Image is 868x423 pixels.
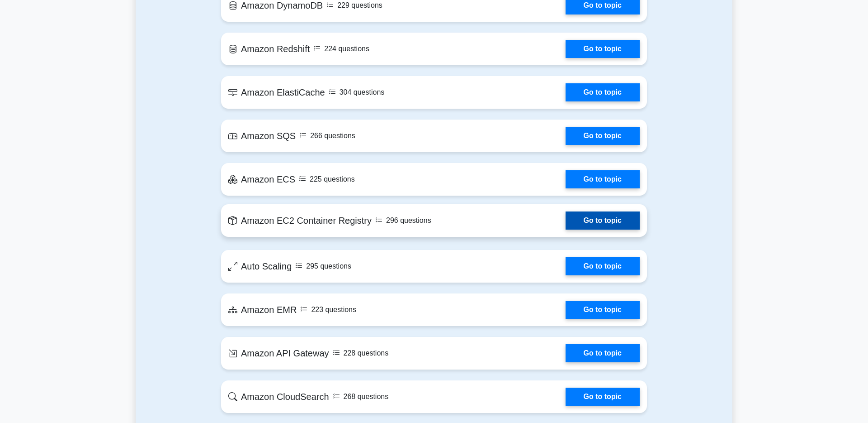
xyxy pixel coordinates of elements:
a: Go to topic [566,40,640,58]
a: Go to topic [566,344,640,362]
a: Go to topic [566,170,640,188]
a: Go to topic [566,211,640,230]
a: Go to topic [566,83,640,101]
a: Go to topic [566,301,640,319]
a: Go to topic [566,127,640,145]
a: Go to topic [566,388,640,406]
a: Go to topic [566,257,640,275]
